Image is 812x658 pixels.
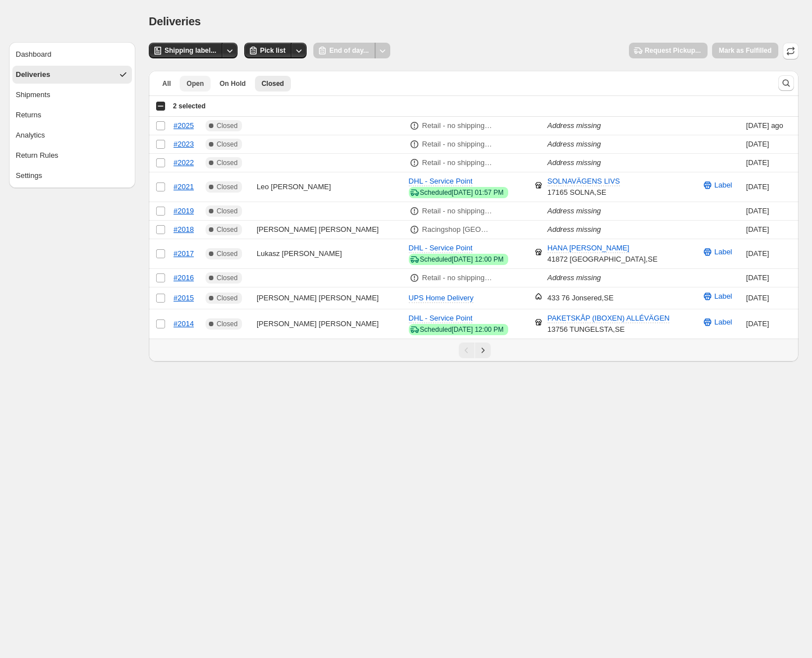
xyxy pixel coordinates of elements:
span: Closed [217,140,238,149]
button: Settings [12,167,132,185]
span: 2 selected [173,102,206,111]
span: Closed [217,158,238,167]
td: [PERSON_NAME] [PERSON_NAME] [253,221,405,239]
i: Address missing [548,121,601,130]
button: Dashboard [12,45,132,63]
button: DHL - Service Point [402,309,480,327]
div: Return Rules [16,150,58,161]
button: Next [475,342,491,358]
p: Retail - no shipping required [422,272,492,284]
button: Label [695,287,739,305]
i: Address missing [548,207,601,215]
button: Shipments [12,86,132,104]
button: SOLNAVÄGENS LIVS [541,172,627,190]
time: Wednesday, September 24, 2025 at 12:28:26 PM [746,140,769,148]
button: Retail - no shipping required [416,117,499,135]
td: Leo [PERSON_NAME] [253,172,405,202]
a: #2018 [174,225,194,234]
button: Search and filter results [778,75,794,91]
div: 13756 TUNGELSTA , SE [548,313,670,335]
span: Closed [217,207,238,216]
button: Label [695,243,739,261]
button: DHL - Service Point [402,172,480,190]
button: Retail - no shipping required [416,269,499,287]
button: UPS Home Delivery [402,289,481,307]
div: Dashboard [16,49,52,60]
button: Other actions [222,43,238,58]
span: DHL - Service Point [409,314,473,322]
span: Deliveries [149,15,201,28]
a: #2014 [174,319,194,328]
a: #2017 [174,249,194,258]
button: Deliveries [12,66,132,84]
div: 17165 SOLNA , SE [548,176,620,198]
div: 433 76 Jonsered , SE [548,293,614,304]
button: HANA [PERSON_NAME] [541,239,636,257]
div: Scheduled [DATE] 12:00 PM [420,325,504,334]
button: Analytics [12,126,132,144]
p: Retail - no shipping required [422,120,492,131]
button: PAKETSKÅP (IBOXEN) ALLÉVÄGEN [541,309,677,327]
button: Label [695,313,739,331]
a: #2016 [174,273,194,282]
span: Closed [217,182,238,191]
nav: Pagination [149,339,799,362]
button: Retail - no shipping required [416,135,499,153]
span: Closed [262,79,284,88]
span: On Hold [220,79,246,88]
a: #2022 [174,158,194,167]
span: PAKETSKÅP (IBOXEN) ALLÉVÄGEN [548,314,670,323]
span: Closed [217,249,238,258]
time: Sunday, September 21, 2025 at 12:01:37 PM [746,225,769,234]
div: Settings [16,170,42,181]
time: Wednesday, September 24, 2025 at 12:19:58 PM [746,158,769,167]
p: Retail - no shipping required [422,205,492,217]
time: Sunday, September 21, 2025 at 4:02:13 PM [746,207,769,215]
span: Pick list [260,46,285,55]
time: Sunday, September 21, 2025 at 6:08:20 AM [746,249,769,258]
td: Lukasz [PERSON_NAME] [253,239,405,269]
span: Label [714,317,732,328]
button: Shipping label... [149,43,223,58]
i: Address missing [548,225,601,234]
td: ago [743,117,799,135]
span: SOLNAVÄGENS LIVS [548,177,620,186]
button: Racingshop [GEOGRAPHIC_DATA] [416,221,499,239]
time: Monday, September 22, 2025 at 6:41:55 PM [746,182,769,191]
a: #2025 [174,121,194,130]
div: Shipments [16,89,50,100]
span: Closed [217,225,238,234]
button: DHL - Service Point [402,239,480,257]
div: Deliveries [16,69,50,80]
button: Retail - no shipping required [416,154,499,172]
a: #2023 [174,140,194,148]
time: Thursday, September 25, 2025 at 10:32:12 AM [746,121,769,130]
div: Analytics [16,130,45,141]
button: Retail - no shipping required [416,202,499,220]
button: Pick list [244,43,292,58]
button: Label [695,176,739,194]
time: Saturday, September 20, 2025 at 5:45:03 PM [746,273,769,282]
div: Scheduled [DATE] 12:00 PM [420,255,504,264]
td: [PERSON_NAME] [PERSON_NAME] [253,287,405,309]
span: Shipping label... [165,46,216,55]
span: Closed [217,319,238,328]
i: Address missing [548,158,601,167]
a: #2021 [174,182,194,191]
time: Saturday, September 20, 2025 at 1:44:12 PM [746,294,769,302]
div: Scheduled [DATE] 01:57 PM [420,188,504,197]
span: Label [714,291,732,302]
button: Return Rules [12,147,132,164]
span: UPS Home Delivery [409,294,474,302]
a: #2019 [174,207,194,215]
span: All [162,79,171,88]
span: Closed [217,273,238,282]
div: Returns [16,109,42,121]
p: Racingshop [GEOGRAPHIC_DATA] [422,224,492,235]
div: 41872 [GEOGRAPHIC_DATA] , SE [548,243,658,265]
a: #2015 [174,294,194,302]
button: Returns [12,106,132,124]
i: Address missing [548,273,601,282]
span: Open [186,79,204,88]
p: Retail - no shipping required [422,157,492,168]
